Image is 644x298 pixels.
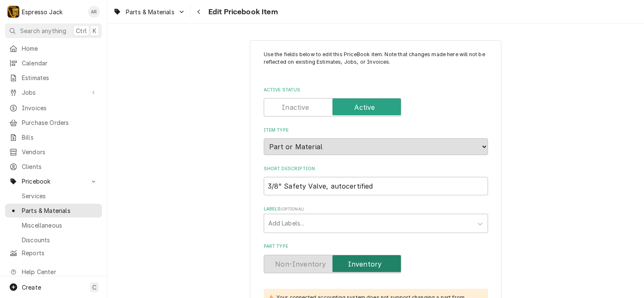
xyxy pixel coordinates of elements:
span: Pricebook [22,177,85,186]
a: Home [5,41,102,55]
a: Estimates [5,71,102,85]
div: Item Type [264,127,488,155]
a: Reports [5,246,102,260]
span: Edit Pricebook Item [206,6,278,18]
span: Miscellaneous [22,221,98,230]
a: Clients [5,160,102,174]
label: Labels [264,206,488,212]
div: Short Description [264,166,488,195]
a: Invoices [5,101,102,115]
a: Go to Help Center [5,265,102,279]
div: Labels [264,206,488,233]
div: Inventory [264,255,488,273]
a: Parts & Materials [5,204,102,218]
div: Espresso Jack [22,8,62,16]
span: Clients [22,162,98,171]
a: Calendar [5,56,102,70]
button: Search anythingCtrlK [5,23,102,38]
span: Parts & Materials [126,8,174,16]
a: Discounts [5,233,102,247]
span: Help Center [22,267,97,276]
p: Use the fields below to edit this PriceBook item. Note that changes made here will not be reflect... [264,51,488,74]
label: Part Type [264,243,488,250]
span: Vendors [22,148,98,156]
a: Go to Jobs [5,86,102,99]
label: Short Description [264,166,488,172]
div: Allan Ross's Avatar [88,6,100,18]
button: Navigate back [192,5,206,18]
span: Invoices [22,104,98,112]
div: Part Type [264,243,488,273]
span: Bills [22,133,98,142]
span: Search anything [20,26,66,35]
span: Parts & Materials [22,206,98,215]
label: Item Type [264,127,488,134]
div: E [8,6,19,18]
span: Estimates [22,73,98,82]
a: Miscellaneous [5,218,102,232]
a: Go to Parts & Materials [110,5,189,19]
div: AR [88,6,100,18]
span: Purchase Orders [22,118,98,127]
span: Jobs [22,88,85,97]
a: Bills [5,130,102,144]
div: Espresso Jack's Avatar [8,6,19,18]
a: Services [5,189,102,203]
span: ( optional ) [280,207,304,211]
input: Name used to describe this Part or Material [264,177,488,195]
span: Reports [22,249,98,257]
span: K [93,26,96,35]
a: Purchase Orders [5,116,102,130]
a: Go to Pricebook [5,174,102,188]
span: Create [22,284,41,291]
span: Calendar [22,59,98,67]
span: C [92,283,96,292]
span: Discounts [22,236,98,244]
span: Ctrl [76,26,87,35]
span: Home [22,44,98,53]
label: Active Status [264,87,488,93]
a: Vendors [5,145,102,159]
span: Services [22,192,98,200]
div: Active Status [264,87,488,117]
